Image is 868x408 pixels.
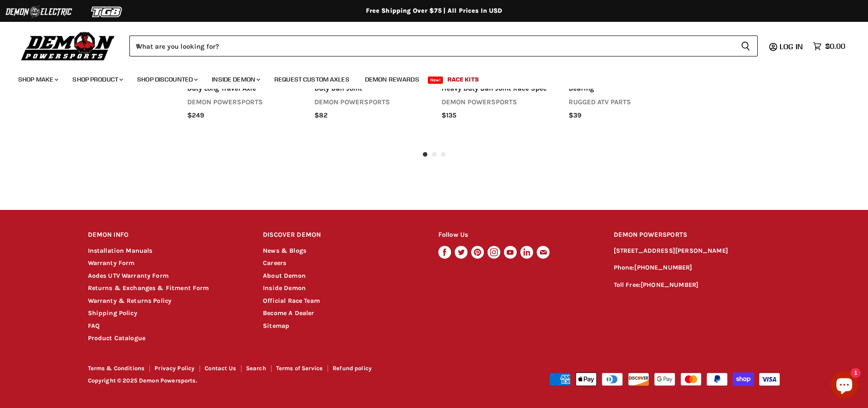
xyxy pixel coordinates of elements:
form: Product [129,36,758,56]
a: Shop Make [11,70,64,89]
a: polaris xpedition demon heavy duty long travel axledemon powersports$249 [187,74,300,121]
a: Warranty & Returns Policy [88,297,172,305]
a: Warranty Form [88,259,135,267]
input: When autocomplete results are available use up and down arrows to review and enter to select [129,36,734,56]
img: Demon Powersports [18,30,118,62]
h2: DEMON POWERSPORTS [614,224,781,246]
a: polaris xpedition demon xtreme heavy duty ball joint race specdemon powersports$135 [442,74,554,121]
a: Log in [776,42,808,51]
a: Contact Us [205,365,236,372]
div: demon powersports [442,97,554,107]
span: Log in [780,42,803,51]
ul: Main menu [11,66,843,89]
a: Official Race Team [263,297,320,305]
span: $135 [442,111,457,120]
h2: DEMON INFO [88,224,246,246]
a: Request Custom Axles [267,70,356,89]
span: $0.00 [825,42,845,51]
span: $82 [314,111,328,120]
p: [STREET_ADDRESS][PERSON_NAME] [614,246,781,256]
div: demon powersports [314,97,427,107]
p: Toll Free: [614,280,781,291]
a: polaris xpedition demon heavy duty ball jointdemon powersports$82 [314,74,427,121]
a: Privacy Policy [154,365,195,372]
a: Become A Dealer [263,309,314,317]
div: demon powersports [187,97,300,107]
a: Race Kits [441,70,486,89]
div: rugged atv parts [569,97,681,107]
img: TGB Logo 2 [73,3,141,20]
a: FAQ [88,322,100,330]
a: Refund policy [333,365,372,372]
a: [PHONE_NUMBER] [641,281,699,289]
a: $0.00 [808,40,850,53]
a: Careers [263,259,286,267]
span: $39 [569,111,581,120]
button: Search [734,36,758,56]
a: Aodes UTV Warranty Form [88,272,169,280]
h2: DISCOVER DEMON [263,224,421,246]
div: Free Shipping Over $75 | All Prices In USD [70,7,799,15]
a: [PHONE_NUMBER] [634,264,692,271]
a: Returns & Exchanges & Fitment Form [88,284,209,292]
a: News & Blogs [263,247,306,255]
inbox-online-store-chat: Shopify online store chat [828,371,861,401]
h2: Follow Us [438,224,596,246]
a: Product Catalogue [88,334,146,342]
a: polaris xpedition rugged wheel bearingrugged atv parts$39 [569,74,681,121]
a: Sitemap [263,322,289,330]
a: Terms & Conditions [88,365,145,372]
a: Shop Product [66,70,128,89]
nav: Footer [88,365,435,375]
a: Inside Demon [263,284,306,292]
a: Shop Discounted [130,70,203,89]
a: Shipping Policy [88,309,137,317]
p: Copyright © 2025 Demon Powersports. [88,377,435,384]
a: Terms of Service [276,365,323,372]
a: Installation Manuals [88,247,153,255]
span: $249 [187,111,204,120]
a: Demon Rewards [358,70,426,89]
a: Inside Demon [205,70,266,89]
img: Demon Electric Logo 2 [5,3,73,20]
a: About Demon [263,272,306,280]
a: Search [246,365,266,372]
p: Phone: [614,263,781,273]
span: New! [428,76,443,84]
